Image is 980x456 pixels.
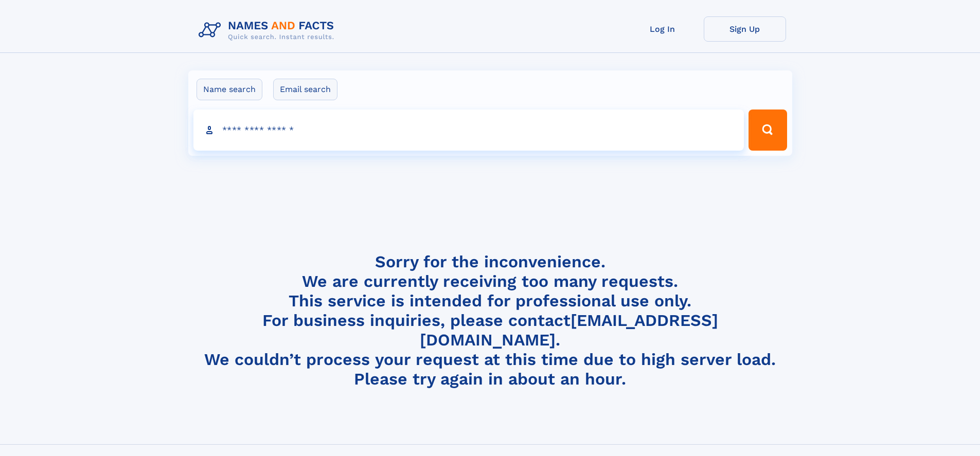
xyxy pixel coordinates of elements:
[197,79,262,100] label: Name search
[420,311,718,350] a: [EMAIL_ADDRESS][DOMAIN_NAME]
[621,16,704,42] a: Log In
[273,79,337,100] label: Email search
[194,16,343,44] img: Logo Names and Facts
[704,16,786,42] a: Sign Up
[749,110,787,151] button: Search Button
[193,110,744,151] input: search input
[194,252,786,389] h4: Sorry for the inconvenience. We are currently receiving too many requests. This service is intend...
